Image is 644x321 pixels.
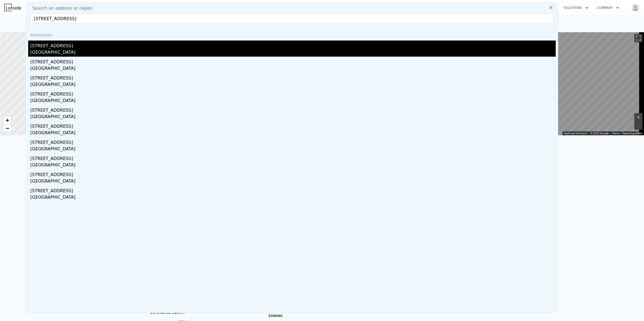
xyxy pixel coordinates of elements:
div: [GEOGRAPHIC_DATA] [30,97,556,105]
div: [GEOGRAPHIC_DATA] [30,114,556,121]
a: Zoom in [3,116,11,124]
div: Zoning [268,314,376,318]
button: Zoom in [634,113,642,121]
button: Solutions [559,3,593,13]
span: − [6,125,9,132]
div: [STREET_ADDRESS] [30,137,556,146]
div: [GEOGRAPHIC_DATA] [30,130,556,137]
input: Enter an address, city, region, neighborhood or zip code [30,14,554,23]
div: Addresses [28,28,556,41]
div: [STREET_ADDRESS] [30,57,556,65]
div: [GEOGRAPHIC_DATA] [30,49,556,57]
div: [GEOGRAPHIC_DATA] [30,146,556,153]
img: avatar [631,3,640,12]
div: [STREET_ADDRESS] [30,185,556,194]
div: [GEOGRAPHIC_DATA] [30,162,556,169]
div: [STREET_ADDRESS] [30,153,556,162]
button: Company [593,3,624,13]
div: [GEOGRAPHIC_DATA] [30,81,556,89]
button: Keyboard shortcuts [564,132,587,135]
span: + [6,117,9,123]
div: [GEOGRAPHIC_DATA] [30,65,556,73]
div: [STREET_ADDRESS] [30,169,556,178]
img: Lotside [4,4,21,11]
div: [STREET_ADDRESS] [30,105,556,114]
button: Toggle fullscreen view [634,34,642,42]
a: Zoom out [3,124,11,132]
div: [GEOGRAPHIC_DATA] [30,178,556,185]
div: [STREET_ADDRESS] [30,41,556,49]
div: [GEOGRAPHIC_DATA] [30,194,556,202]
span: Search an address or region [28,5,93,12]
span: © 2025 Google [590,132,609,135]
button: Zoom out [634,122,642,130]
div: [STREET_ADDRESS] [30,89,556,97]
div: [STREET_ADDRESS] [30,73,556,81]
a: Terms (opens in new tab) [612,132,619,135]
div: [STREET_ADDRESS] [30,121,556,130]
a: Report a problem [623,132,643,135]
